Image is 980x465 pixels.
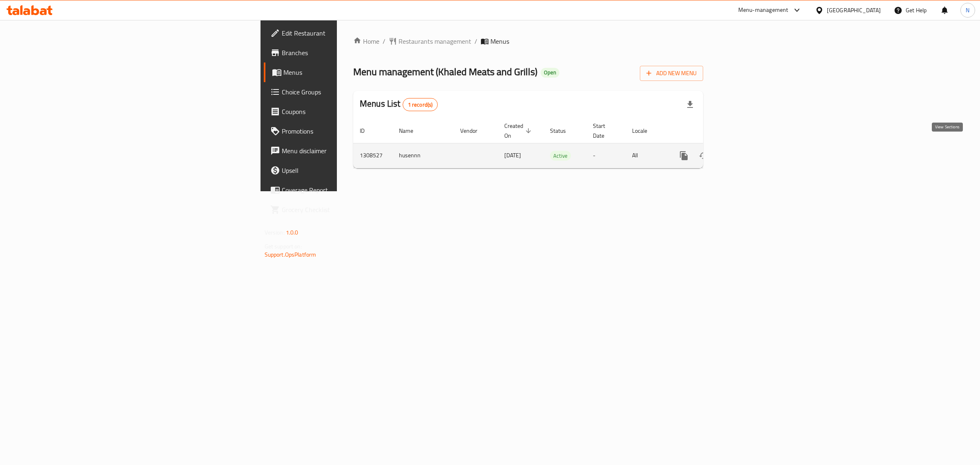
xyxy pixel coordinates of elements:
a: Choice Groups [264,82,424,102]
span: 1.0.0 [286,227,298,238]
span: Edit Restaurant [282,28,418,38]
h2: Menus List [360,98,438,111]
nav: breadcrumb [353,36,703,46]
span: Promotions [282,126,418,136]
span: Grocery Checklist [282,205,418,215]
td: All [626,143,668,168]
div: Menu-management [738,5,788,15]
div: [GEOGRAPHIC_DATA] [827,6,881,15]
span: Choice Groups [282,87,418,97]
a: Promotions [264,121,424,141]
span: N [966,6,969,15]
a: Coupons [264,102,424,121]
div: Open [541,68,559,78]
span: Get support on: [265,241,302,252]
div: Total records count [403,98,438,111]
span: Upsell [282,165,418,175]
div: Export file [680,95,700,114]
a: Branches [264,43,424,63]
span: Restaurants management [399,36,471,46]
a: Menus [264,63,424,82]
span: Coverage Report [282,185,418,195]
button: Change Status [694,146,713,165]
li: / [474,36,477,46]
th: Actions [668,118,759,143]
span: Branches [282,48,418,58]
a: Support.OpsPlatform [265,249,316,260]
span: Menus [283,67,418,77]
button: Add New Menu [640,66,703,81]
span: Created On [504,121,534,141]
span: Menus [490,36,509,46]
span: Open [541,69,559,76]
a: Coverage Report [264,180,424,200]
div: Active [550,151,571,161]
span: Start Date [593,121,616,141]
span: ID [360,126,375,136]
span: Active [550,151,571,161]
span: Coupons [282,107,418,116]
a: Edit Restaurant [264,23,424,43]
a: Grocery Checklist [264,200,424,219]
span: Name [399,126,424,136]
a: Menu disclaimer [264,141,424,161]
span: Vendor [460,126,488,136]
span: Menu management ( Khaled Meats and Grills ) [353,63,537,81]
span: Menu disclaimer [282,146,418,156]
span: Locale [632,126,658,136]
span: Add New Menu [646,68,697,78]
span: Version: [265,227,285,238]
a: Restaurants management [389,36,471,46]
table: enhanced table [353,118,759,168]
span: 1 record(s) [403,101,438,109]
a: Upsell [264,161,424,180]
span: [DATE] [504,150,521,161]
button: more [674,146,694,165]
td: - [586,143,626,168]
span: Status [550,126,577,136]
